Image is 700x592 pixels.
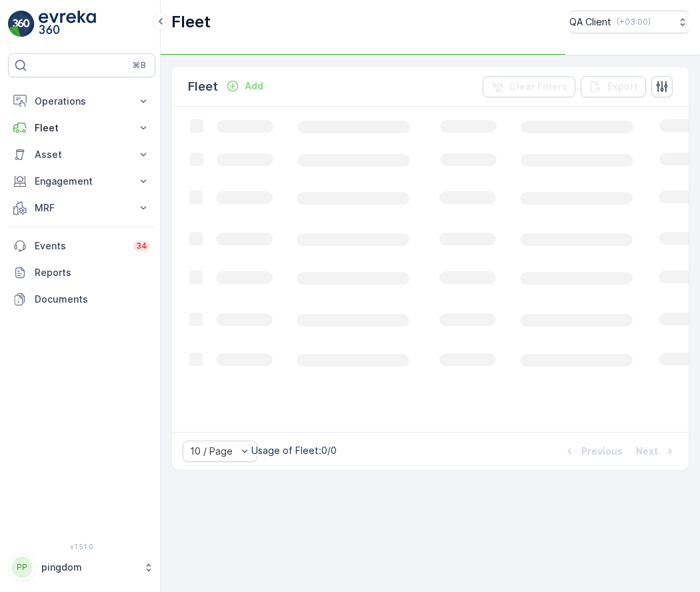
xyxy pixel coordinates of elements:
[569,15,611,29] p: QA Client
[35,95,129,108] p: Operations
[188,77,218,96] p: Fleet
[561,443,624,459] button: Previous
[171,11,211,33] p: Fleet
[607,80,638,93] p: Export
[35,175,129,188] p: Engagement
[636,445,658,458] p: Next
[581,76,646,97] button: Export
[8,88,155,115] button: Operations
[35,201,129,215] p: MRF
[221,78,269,94] button: Add
[509,80,567,93] p: Clear Filters
[245,79,263,93] p: Add
[8,259,155,286] a: Reports
[8,168,155,195] button: Engagement
[617,17,651,27] p: ( +03:00 )
[35,239,125,253] p: Events
[569,11,689,33] button: QA Client(+03:00)
[8,286,155,313] a: Documents
[251,444,337,457] p: Usage of Fleet : 0/0
[483,76,575,97] button: Clear Filters
[8,553,155,581] button: PPpingdom
[8,195,155,221] button: MRF
[39,11,96,37] img: logo_light-DOdMpM7g.png
[8,141,155,168] button: Asset
[35,121,129,135] p: Fleet
[136,241,147,251] p: 34
[35,148,129,161] p: Asset
[8,233,155,259] a: Events34
[11,557,33,578] div: PP
[8,543,155,551] span: v 1.51.0
[35,266,150,279] p: Reports
[8,11,35,37] img: logo
[133,60,146,71] p: ⌘B
[8,115,155,141] button: Fleet
[581,445,623,458] p: Previous
[635,443,678,459] button: Next
[35,293,150,306] p: Documents
[41,561,137,574] p: pingdom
